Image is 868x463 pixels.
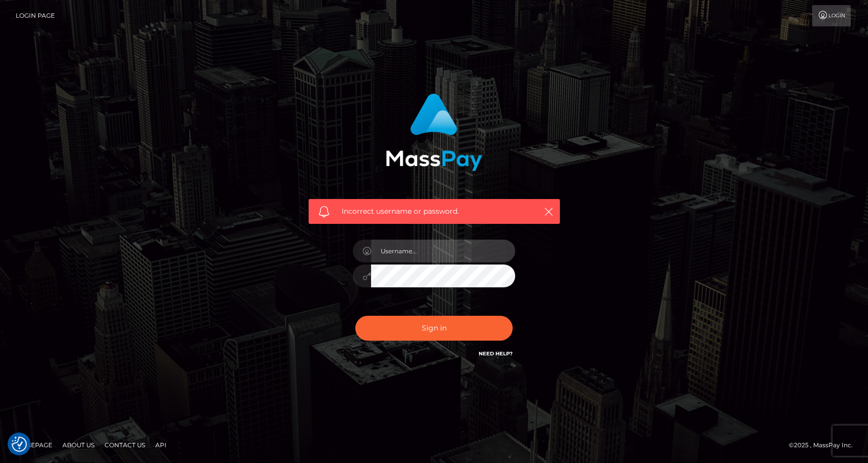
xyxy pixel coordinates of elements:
a: About Us [58,437,98,453]
input: Username... [371,240,515,262]
img: Revisit consent button [12,437,27,452]
a: Contact Us [101,437,149,453]
a: Need Help? [479,350,513,357]
button: Consent Preferences [12,437,27,452]
div: © 2025 , MassPay Inc. [789,440,860,451]
a: Login Page [16,5,55,26]
button: Sign in [355,316,513,341]
a: Homepage [11,437,56,453]
a: API [151,437,171,453]
a: Login [812,5,851,26]
span: Incorrect username or password. [342,206,527,217]
img: MassPay Login [386,93,482,171]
